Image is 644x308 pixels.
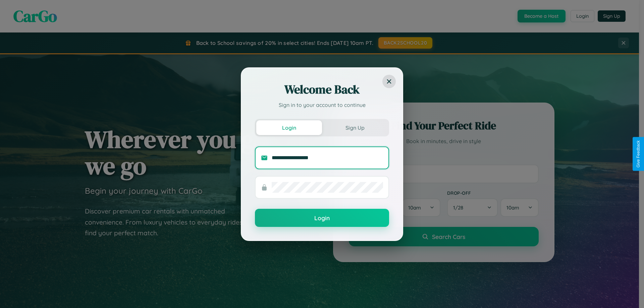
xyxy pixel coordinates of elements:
[256,120,322,135] button: Login
[255,81,389,98] h2: Welcome Back
[322,120,388,135] button: Sign Up
[636,140,641,168] div: Give Feedback
[255,101,389,109] p: Sign in to your account to continue
[255,209,389,227] button: Login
